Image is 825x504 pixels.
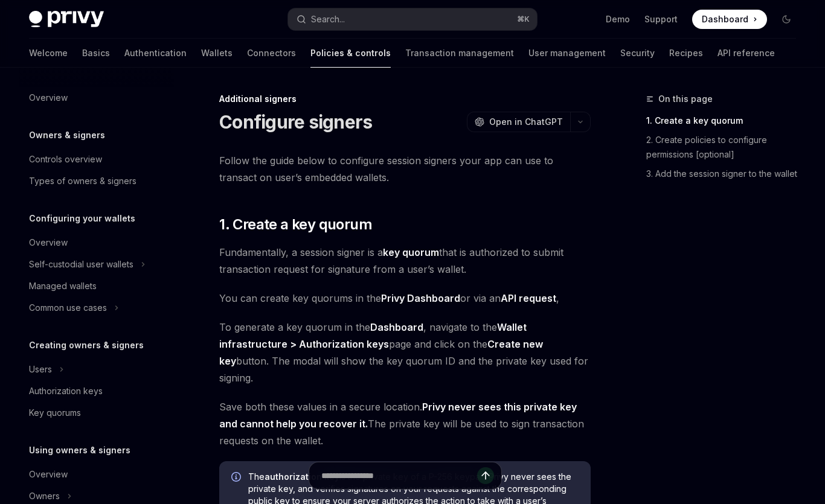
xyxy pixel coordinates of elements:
[29,467,68,482] div: Overview
[29,443,130,458] h5: Using owners & signers
[124,39,187,68] a: Authentication
[219,244,591,278] span: Fundamentally, a session signer is a that is authorized to submit transaction request for signatu...
[311,12,345,27] div: Search...
[528,39,606,68] a: User management
[29,152,102,167] div: Controls overview
[29,301,107,315] div: Common use cases
[501,292,556,305] a: API request
[219,152,591,186] span: Follow the guide below to configure session signers your app can use to transact on user’s embedd...
[29,174,136,188] div: Types of owners & signers
[19,402,174,424] a: Key quorums
[405,39,514,68] a: Transaction management
[19,464,174,485] a: Overview
[219,93,591,105] div: Additional signers
[646,130,806,164] a: 2. Create policies to configure permissions [optional]
[29,362,52,377] div: Users
[517,14,530,24] span: ⌘ K
[777,10,796,29] button: Toggle dark mode
[19,232,174,254] a: Overview
[29,91,68,105] div: Overview
[219,215,372,234] span: 1. Create a key quorum
[29,279,97,293] div: Managed wallets
[370,321,423,334] a: Dashboard
[644,13,678,25] a: Support
[29,39,68,68] a: Welcome
[658,92,713,106] span: On this page
[646,164,806,183] a: 3. Add the session signer to the wallet
[467,112,570,132] button: Open in ChatGPT
[669,39,703,68] a: Recipes
[29,489,60,503] div: Owners
[489,116,563,128] span: Open in ChatGPT
[646,111,806,130] a: 1. Create a key quorum
[29,235,68,250] div: Overview
[19,148,174,170] a: Controls overview
[288,8,538,30] button: Search...⌘K
[29,406,81,420] div: Key quorums
[219,290,591,307] span: You can create key quorums in the or via an ,
[702,13,748,25] span: Dashboard
[29,384,103,398] div: Authorization keys
[247,39,296,68] a: Connectors
[692,10,767,29] a: Dashboard
[383,246,439,259] a: key quorum
[19,87,174,109] a: Overview
[201,39,233,68] a: Wallets
[717,39,775,68] a: API reference
[219,111,372,133] h1: Configure signers
[620,39,655,68] a: Security
[477,467,494,484] button: Send message
[29,128,105,142] h5: Owners & signers
[381,292,460,305] a: Privy Dashboard
[219,398,591,449] span: Save both these values in a secure location. The private key will be used to sign transaction req...
[310,39,391,68] a: Policies & controls
[29,257,133,272] div: Self-custodial user wallets
[29,338,144,352] h5: Creating owners & signers
[219,319,591,386] span: To generate a key quorum in the , navigate to the page and click on the button. The modal will sh...
[29,211,135,226] h5: Configuring your wallets
[29,11,104,28] img: dark logo
[606,13,630,25] a: Demo
[19,170,174,192] a: Types of owners & signers
[82,39,110,68] a: Basics
[19,380,174,402] a: Authorization keys
[19,275,174,297] a: Managed wallets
